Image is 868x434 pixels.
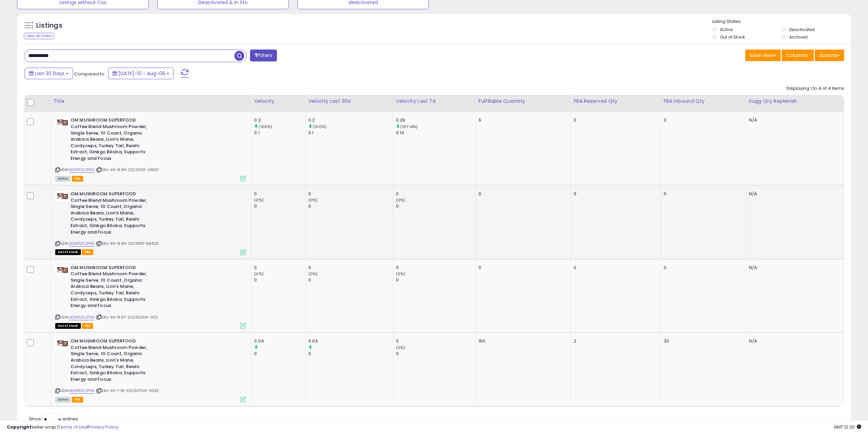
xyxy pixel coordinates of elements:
[96,388,159,393] span: | SKU: KH-7.91-20250709-3032
[254,130,305,136] div: 0.1
[82,323,93,329] span: FBA
[396,265,475,271] div: 0
[479,338,566,344] div: 160
[29,416,78,422] span: Show: entries
[254,277,305,283] div: 0
[254,265,305,271] div: 0
[55,249,81,255] span: All listings that are currently out of stock and unavailable for purchase on Amazon
[55,191,69,201] img: 41yEDeXCviL._SL40_.jpg
[308,277,393,283] div: 0
[308,351,393,357] div: 0
[782,50,814,61] button: Columns
[69,167,95,173] a: B08PDD2P9N
[82,249,93,255] span: FBA
[71,117,153,163] b: OM MUSHROOM SUPERFOOD Coffee Blend Mushroom Powder, Single Serve, 10 Count, Organic Arabica Beans...
[72,397,84,403] span: FBA
[479,98,568,105] div: Fulfillable Quantity
[55,265,246,328] div: ASIN:
[7,424,32,430] strong: Copyright
[479,191,566,197] div: 0
[664,191,741,197] div: 0
[55,117,69,128] img: 41yEDeXCviL._SL40_.jpg
[71,191,153,237] b: OM MUSHROOM SUPERFOOD Coffee Blend Mushroom Powder, Single Serve, 10 Count, Organic Arabica Beans...
[479,265,566,271] div: 0
[789,27,815,32] label: Deactivated
[574,191,655,197] div: 0
[55,323,81,329] span: All listings that are currently out of stock and unavailable for purchase on Amazon
[71,338,153,384] b: OM MUSHROOM SUPERFOOD Coffee Blend Mushroom Powder, Single Serve, 10 Count, Organic Arabica Beans...
[35,70,64,77] span: Last 30 Days
[96,314,158,320] span: | SKU: KH-8.57-20250204-002
[55,117,246,181] div: ASIN:
[396,338,475,344] div: 0
[574,117,655,123] div: 0
[396,98,473,105] div: Velocity Last 7d
[712,18,851,25] p: Listing States:
[396,117,475,123] div: 0.29
[55,176,71,182] span: All listings currently available for purchase on Amazon
[789,34,808,40] label: Archived
[308,265,393,271] div: 0
[69,388,95,394] a: B08PDD2P9N
[396,345,406,350] small: (0%)
[396,271,406,277] small: (0%)
[254,351,305,357] div: 0
[720,27,733,32] label: Active
[58,424,87,430] a: Terms of Use
[55,191,246,254] div: ASIN:
[786,85,844,92] div: Displaying 1 to 4 of 4 items
[254,203,305,209] div: 0
[396,203,475,209] div: 0
[574,265,655,271] div: 0
[396,130,475,136] div: 0.14
[664,98,743,105] div: FBA inbound Qty
[308,338,393,344] div: 0.04
[308,117,393,123] div: 0.2
[55,338,246,402] div: ASIN:
[308,98,390,105] div: Velocity Last 30d
[69,314,95,320] a: B08PDD2P9N
[664,265,741,271] div: 0
[396,191,475,197] div: 0
[313,124,326,129] small: (100%)
[396,277,475,283] div: 0
[72,176,84,182] span: FBA
[396,197,406,203] small: (0%)
[71,265,153,311] b: OM MUSHROOM SUPERFOOD Coffee Blend Mushroom Powder, Single Serve, 10 Count, Organic Arabica Beans...
[749,338,839,344] div: N/A
[786,52,808,59] span: Columns
[479,117,566,123] div: 6
[308,197,318,203] small: (0%)
[749,265,839,271] div: N/A
[254,271,264,277] small: (0%)
[55,397,71,403] span: All listings currently available for purchase on Amazon
[834,424,861,430] span: 2025-09-8 12:20 GMT
[574,338,655,344] div: 2
[55,265,69,275] img: 41yEDeXCviL._SL40_.jpg
[96,241,159,246] span: | SKU: KH-8.84-20241011-58403
[254,191,305,197] div: 0
[720,34,745,40] label: Out of Stock
[254,338,305,344] div: 0.04
[749,117,839,123] div: N/A
[7,424,118,431] div: seller snap | |
[96,167,159,172] span: | SKU: KH-8.84-20231201-24601
[574,98,658,105] div: FBA Reserved Qty
[749,98,841,105] div: Sugg Qty Replenish
[25,68,73,79] button: Last 30 Days
[308,203,393,209] div: 0
[815,50,844,61] button: Actions
[74,71,105,77] span: Compared to:
[308,271,318,277] small: (0%)
[308,191,393,197] div: 0
[254,117,305,123] div: 0.2
[400,124,418,129] small: (107.14%)
[254,98,303,105] div: Velocity
[749,191,839,197] div: N/A
[745,50,781,61] button: Save View
[664,338,741,344] div: 30
[88,424,118,430] a: Privacy Policy
[254,197,264,203] small: (0%)
[396,351,475,357] div: 0
[308,130,393,136] div: 0.1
